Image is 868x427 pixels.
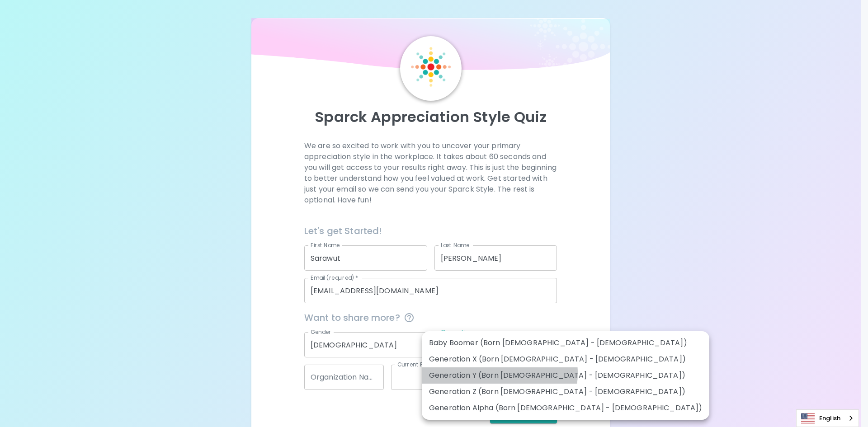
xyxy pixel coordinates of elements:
[422,351,709,367] li: Generation X (Born [DEMOGRAPHIC_DATA] - [DEMOGRAPHIC_DATA])
[796,409,859,427] aside: Language selected: English
[422,400,709,416] li: Generation Alpha (Born [DEMOGRAPHIC_DATA] - [DEMOGRAPHIC_DATA])
[422,367,709,384] li: Generation Y (Born [DEMOGRAPHIC_DATA] - [DEMOGRAPHIC_DATA])
[797,410,859,427] a: English
[422,384,709,400] li: Generation Z (Born [DEMOGRAPHIC_DATA] - [DEMOGRAPHIC_DATA])
[796,409,859,427] div: Language
[422,335,709,351] li: Baby Boomer (Born [DEMOGRAPHIC_DATA] - [DEMOGRAPHIC_DATA])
